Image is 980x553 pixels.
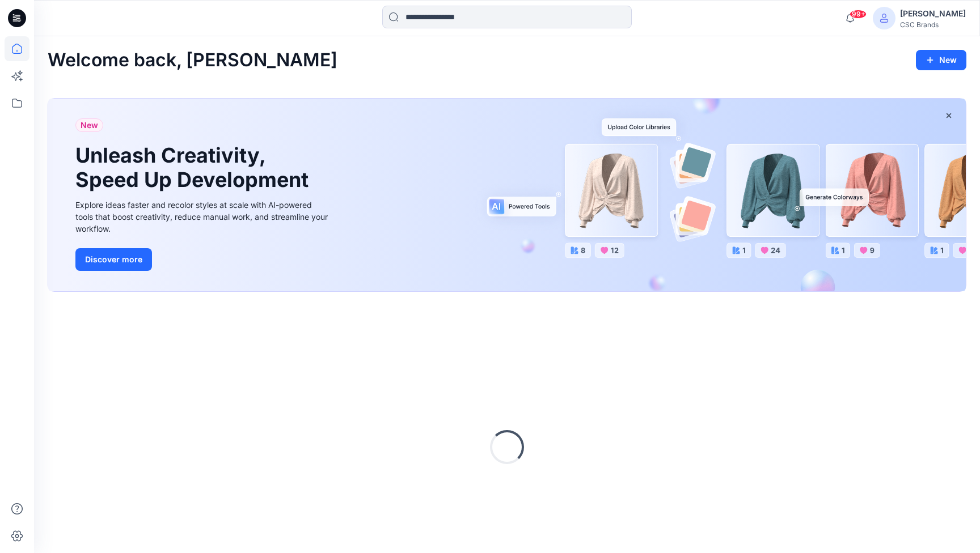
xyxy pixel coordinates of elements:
[916,50,966,70] button: New
[900,7,966,20] div: [PERSON_NAME]
[75,248,152,271] button: Discover more
[75,199,331,235] div: Explore ideas faster and recolor styles at scale with AI-powered tools that boost creativity, red...
[48,50,337,71] h2: Welcome back, [PERSON_NAME]
[850,10,867,19] span: 99+
[900,20,966,29] div: CSC Brands
[81,118,98,132] span: New
[880,14,889,23] svg: avatar
[75,248,331,271] a: Discover more
[75,143,314,192] h1: Unleash Creativity, Speed Up Development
